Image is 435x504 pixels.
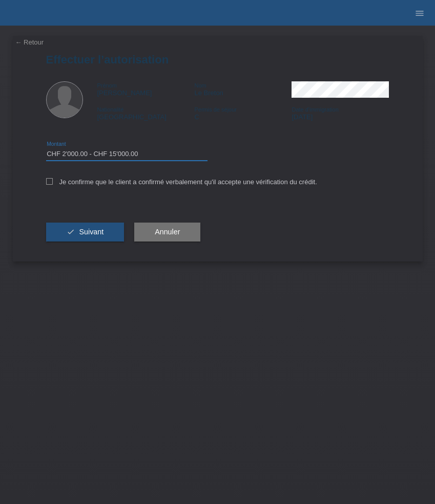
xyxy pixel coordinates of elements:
[97,105,195,121] div: [GEOGRAPHIC_DATA]
[415,8,425,18] i: menu
[46,53,389,66] h1: Effectuer l’autorisation
[15,38,44,46] a: ← Retour
[97,81,195,97] div: [PERSON_NAME]
[194,82,206,89] span: Nom
[292,106,338,113] span: Date d'immigration
[194,81,292,97] div: Le Breton
[292,105,389,121] div: [DATE]
[194,106,237,113] span: Permis de séjour
[46,223,125,242] button: check Suivant
[67,228,75,236] i: check
[155,228,180,236] span: Annuler
[97,82,117,89] span: Prénom
[134,223,200,242] button: Annuler
[46,178,317,186] label: Je confirme que le client a confirmé verbalement qu'il accepte une vérification du crédit.
[194,105,292,121] div: C
[97,106,124,113] span: Nationalité
[79,228,103,236] span: Suivant
[409,10,430,16] a: menu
